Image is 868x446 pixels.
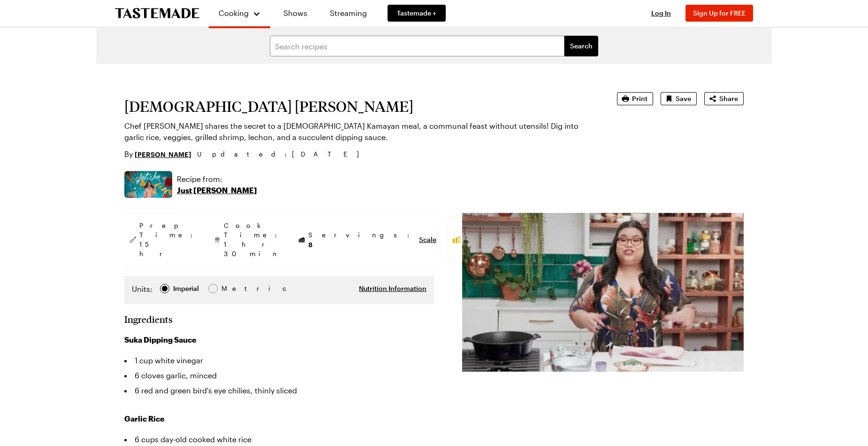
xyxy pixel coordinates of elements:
span: Share [719,94,738,103]
button: Print [617,92,653,105]
span: Metric [221,283,242,294]
button: Log In [642,8,680,18]
span: Prep Time: 15 hr [139,221,198,258]
h1: [DEMOGRAPHIC_DATA] [PERSON_NAME] [124,98,591,115]
span: Updated : [DATE] [197,149,368,159]
p: Chef [PERSON_NAME] shares the secret to a [DEMOGRAPHIC_DATA] Kamayan meal, a communal feast witho... [124,120,591,143]
h3: Garlic Rice [124,413,434,424]
li: 6 red and green bird's eye chilies, thinly sliced [124,383,434,398]
li: 6 cloves garlic, minced [124,368,434,383]
a: Recipe from:Just [PERSON_NAME] [177,173,257,196]
span: Save [676,94,691,103]
button: filters [564,36,598,56]
span: Search [570,41,593,51]
label: Units: [132,283,152,295]
div: Imperial [173,283,199,294]
a: [PERSON_NAME] [135,149,191,159]
span: Cooking [219,8,249,17]
div: Imperial Metric [132,283,241,297]
span: Sign Up for FREE [693,9,746,17]
img: Show where recipe is used [124,171,172,198]
p: Just [PERSON_NAME] [177,185,257,196]
span: Log In [651,9,671,17]
h2: Ingredients [124,313,173,325]
p: By [124,149,191,160]
button: Share [704,92,744,105]
input: Search recipes [270,36,564,56]
span: Print [632,94,647,103]
li: 1 cup white vinegar [124,353,434,368]
p: Recipe from: [177,173,257,185]
a: Tastemade + [388,5,446,22]
span: Cook Time: 1 hr 30 min [224,221,282,258]
button: Save recipe [661,92,697,105]
button: Scale [419,235,436,244]
span: Tastemade + [397,8,436,18]
span: Servings: [308,230,414,250]
span: 8 [308,240,312,249]
button: Cooking [218,4,261,23]
span: Imperial [173,283,200,294]
div: Metric [221,283,241,294]
h3: Suka Dipping Sauce [124,334,434,345]
a: To Tastemade Home Page [115,8,199,19]
button: Nutrition Information [359,284,426,293]
button: Sign Up for FREE [685,5,753,22]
